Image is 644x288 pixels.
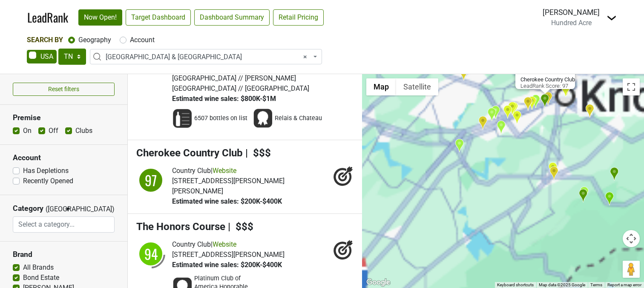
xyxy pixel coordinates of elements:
[172,261,282,269] span: Estimated wine sales: $200K-$400K
[23,126,32,136] label: On
[512,110,521,124] div: Gettysvue Polo, Golf and Country Club
[623,261,640,278] button: Drag Pegman onto the map to open Street View
[13,216,114,233] input: Select a category...
[172,240,211,248] span: Country Club
[549,166,558,180] div: RT Lodge
[172,95,276,103] span: Estimated wine sales: $800K-$1M
[23,262,54,273] label: All Brands
[194,114,247,123] span: 6507 bottles on list
[366,78,396,95] button: Show street map
[527,96,536,110] div: Copper Cellar West
[13,113,115,122] h3: Premise
[497,120,506,134] div: Lakeside Tavern
[136,166,165,195] img: quadrant_split.svg
[610,167,619,181] div: Blackberry Mountain
[540,94,549,108] div: Cherokee Country Club
[590,282,602,287] a: Terms (opens in new tab)
[523,97,532,111] div: Bob's Liquor & Wine
[623,230,640,247] button: Map camera controls
[508,101,517,115] div: Outback Steakhouse
[548,162,557,176] div: Walnut Kitchen
[172,251,285,259] span: [STREET_ADDRESS][PERSON_NAME]
[579,189,588,203] div: Blackberry Farm
[27,36,63,44] span: Search By
[520,76,575,89] div: LeadRank Score: 97
[49,126,58,136] label: Off
[623,78,640,95] button: Toggle fullscreen view
[172,167,211,175] span: Country Club
[138,241,164,267] div: 94
[551,19,592,27] span: Hundred Acre
[607,282,641,287] a: Report a map error
[13,83,115,96] button: Reset filters
[78,35,111,45] label: Geography
[13,250,115,259] h3: Brand
[539,282,585,287] span: Map data ©2025 Google
[364,277,392,288] a: Open this area in Google Maps (opens a new window)
[172,166,329,176] div: |
[520,76,575,83] b: Cherokee Country Club
[245,147,271,159] span: | $$$
[23,176,73,186] label: Recently Opened
[531,94,540,108] div: Brazeiros Churrascaria - Brazilian Steakhouse
[253,108,273,129] img: Award
[136,147,243,159] span: Cherokee Country Club
[561,83,570,97] div: The Tennessean Hotel
[75,126,92,136] label: Clubs
[213,167,236,175] a: Website
[27,9,68,26] a: LeadRank
[90,49,322,64] span: Smoky Mountains & East TN
[23,166,69,176] label: Has Depletions
[213,240,236,248] a: Website
[23,273,59,283] label: Bond Estate
[607,13,617,23] img: Dropdown Menu
[580,186,589,200] div: The Barn
[273,9,324,26] a: Retail Pricing
[136,221,225,233] span: The Honors Course
[364,277,392,288] img: Google
[172,177,285,195] span: [STREET_ADDRESS][PERSON_NAME][PERSON_NAME]
[65,205,71,213] span: ▼
[78,9,122,26] a: Now Open!
[275,114,322,123] span: Relais & Chateau
[172,239,285,250] div: |
[459,67,468,81] div: Outback Steakhouse
[555,56,575,76] button: Close
[585,104,594,118] div: The Chop House
[138,167,164,193] div: 97
[13,204,43,213] h3: Category
[136,239,165,268] img: quadrant_split.svg
[130,35,155,45] label: Account
[106,52,311,62] span: Smoky Mountains & East TN
[605,192,614,206] div: Dancing Bear Lodge
[455,138,464,153] div: Fork & Vine
[396,78,438,95] button: Show satellite imagery
[497,282,534,288] button: Keyboard shortcuts
[487,107,496,121] div: Total Wine & More
[228,221,253,233] span: | $$$
[194,9,270,26] a: Dashboard Summary
[13,153,115,162] h3: Account
[478,116,487,130] div: Fox Den Country Club
[172,108,193,129] img: Wine List
[503,105,512,119] div: The Chop House
[172,197,282,205] span: Estimated wine sales: $200K-$400K
[46,204,63,216] span: ([GEOGRAPHIC_DATA])
[172,64,309,92] span: Hundred Acre // Bond Estate // [GEOGRAPHIC_DATA] // [PERSON_NAME][GEOGRAPHIC_DATA] // [GEOGRAPHIC...
[126,9,191,26] a: Target Dashboard
[491,105,500,119] div: Connors Steak & Seafood
[559,76,568,90] div: Central Bottle
[543,7,600,18] div: [PERSON_NAME]
[303,52,307,62] span: Remove all items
